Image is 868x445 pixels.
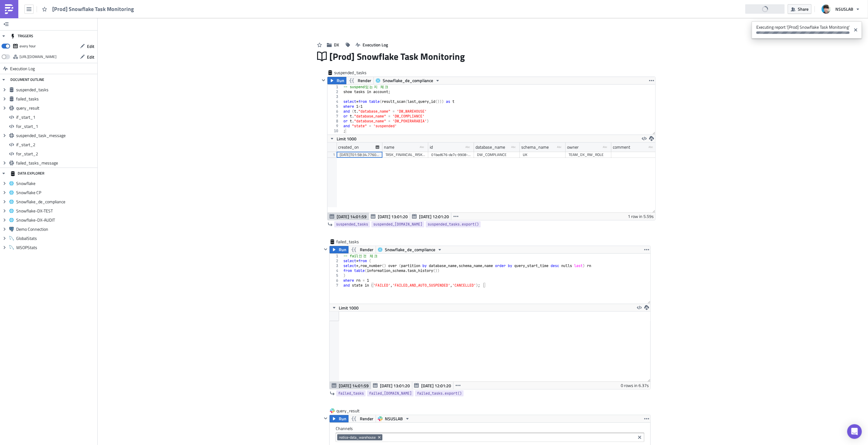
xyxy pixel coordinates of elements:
[339,305,359,311] span: Limit 1000
[818,2,863,16] button: NSUSLAB
[330,254,342,259] div: 1
[338,390,364,396] span: failed_tasks
[336,408,361,414] span: query_result
[376,246,444,253] button: Snowflake_de_compliance
[384,143,394,152] div: name
[16,87,96,92] span: suspended_tasks
[87,54,94,60] span: Edit
[348,415,376,422] button: Render
[330,415,349,422] button: Run
[337,213,367,220] span: [DATE] 14:01:59
[16,114,96,120] span: if_start_1
[16,124,96,129] span: for_start_1
[613,143,630,152] div: comment
[16,217,96,223] span: Snowflake-DX-AUDIT
[330,273,342,278] div: 5
[371,382,412,389] button: [DATE] 13:01:20
[330,382,371,389] button: [DATE] 14:01:59
[421,382,451,389] span: [DATE] 12:01:20
[16,199,96,204] span: Snowflake_de_compliance
[322,246,329,253] button: Hide content
[385,152,425,158] div: TASK_FINANCIAL_RISK_ASSESSMENT
[412,382,454,389] button: [DATE] 12:01:20
[477,152,517,158] div: DW_COMPLIANCE
[376,415,412,422] button: NSUSLAB
[367,390,414,396] a: failed_[DOMAIN_NAME]
[330,263,342,268] div: 3
[10,63,35,74] span: Execution Log
[327,114,342,119] div: 7
[339,415,346,422] span: Run
[415,390,464,396] a: failed_tasks.export()
[327,77,346,84] button: Run
[338,143,359,152] div: created_on
[16,151,96,157] span: for_start_2
[410,213,451,220] button: [DATE] 12:01:20
[336,221,368,227] span: suspended_tasks
[358,77,371,84] span: Render
[330,259,342,263] div: 2
[77,52,97,62] button: Edit
[569,152,608,158] div: TEAM_DX_RW_ROLE
[330,268,342,273] div: 4
[327,89,342,94] div: 2
[334,42,339,48] span: DX
[329,51,465,62] span: [Prod] Snowflake Task Monitoring
[16,190,96,195] span: Snowflake CP
[417,390,462,396] span: failed_tasks.export()
[330,246,349,253] button: Run
[628,213,654,220] div: 1 row in 5.59s
[337,77,344,84] span: Run
[798,6,808,12] span: Share
[10,31,33,42] div: TRIGGERS
[752,21,851,37] span: Executing report '[Prod] Snowflake Task Monitoring'
[431,152,471,158] div: 01bed676-de7c-9908-0000-000000001999
[16,96,96,102] span: failed_tasks
[348,246,376,253] button: Render
[327,119,342,124] div: 8
[383,77,433,84] span: Snowflake_de_compliance
[339,246,346,253] span: Run
[346,77,374,84] button: Render
[369,390,412,396] span: failed_[DOMAIN_NAME]
[327,104,342,109] div: 5
[327,94,342,99] div: 3
[419,213,449,220] span: [DATE] 12:01:20
[847,424,862,439] div: Open Intercom Messenger
[16,226,96,232] span: Demo Connection
[327,124,342,128] div: 9
[523,152,562,158] div: UK
[327,85,342,89] div: 1
[10,74,44,85] div: DOCUMENT OUTLINE
[322,415,329,422] button: Hide content
[636,434,643,441] button: Clear selected items
[851,23,860,37] button: Close
[339,382,369,389] span: [DATE] 14:01:59
[428,221,479,227] span: suspended_tasks.export()
[363,42,388,48] span: Execution Log
[16,142,96,147] span: if_start_2
[336,239,361,245] span: failed_tasks
[16,208,96,214] span: Snowflake-DX-TEST
[327,128,342,133] div: 10
[360,415,373,422] span: Render
[788,4,812,14] button: Share
[373,221,422,227] span: suspended_[DOMAIN_NAME]
[339,435,376,440] span: notice-data_warehouse
[567,143,579,152] div: owner
[385,415,403,422] span: NSUSLAB
[327,109,342,114] div: 6
[340,152,379,158] div: [DATE]T01:58:34.776000+00:00
[334,70,367,76] span: suspended_tasks
[16,245,96,250] span: WSOPStats
[374,77,442,84] button: Snowflake_de_compliance
[16,133,96,138] span: suspended_task_message
[521,143,549,152] div: schema_name
[371,221,424,227] a: suspended_[DOMAIN_NAME]
[16,105,96,111] span: query_result
[327,135,359,142] button: Limit 1000
[16,181,96,186] span: Snowflake
[327,99,342,104] div: 4
[20,52,56,61] div: https://pushmetrics.io/api/v1/report/75rgd21LBM/webhook?token=f1ea54588b344aee9e2faf40f8709e18
[330,283,342,288] div: 7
